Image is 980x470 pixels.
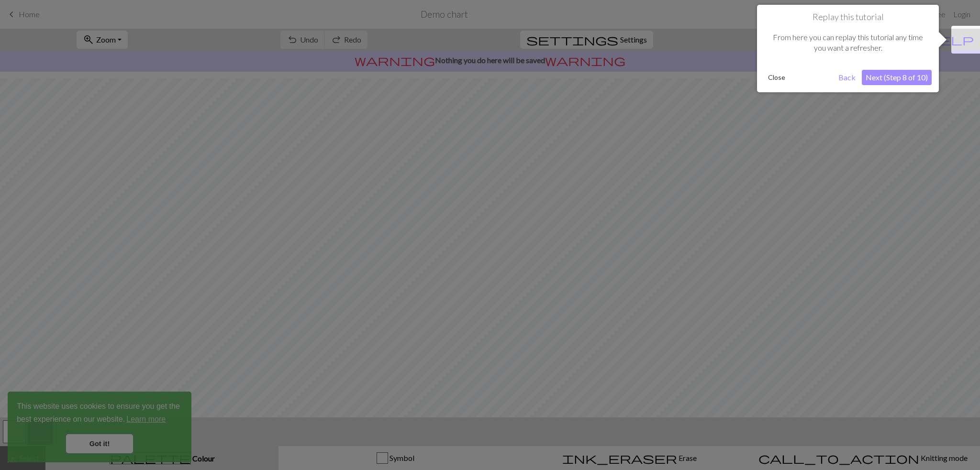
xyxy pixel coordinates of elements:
[764,12,932,22] h1: Replay this tutorial
[764,22,932,63] div: From here you can replay this tutorial any time you want a refresher.
[764,70,789,85] button: Close
[757,5,939,92] div: Replay this tutorial
[862,70,932,85] button: Next (Step 8 of 10)
[835,70,859,85] button: Back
